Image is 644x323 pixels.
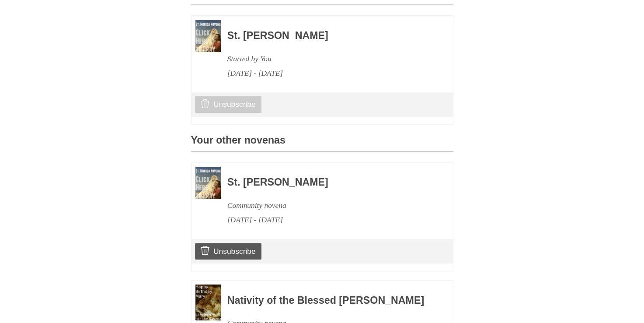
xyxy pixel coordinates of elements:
img: Novena image [195,20,221,52]
div: Community novena [227,198,429,213]
div: Started by You [227,52,429,66]
h3: Nativity of the Blessed [PERSON_NAME] [227,295,429,306]
h3: St. [PERSON_NAME] [227,30,429,42]
h3: St. [PERSON_NAME] [227,177,429,188]
div: [DATE] - [DATE] [227,66,429,81]
a: Unsubscribe [195,243,261,260]
img: Novena image [195,284,221,320]
div: [DATE] - [DATE] [227,213,429,227]
h3: Your other novenas [191,135,453,152]
img: Novena image [195,167,221,199]
a: Unsubscribe [195,96,261,112]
